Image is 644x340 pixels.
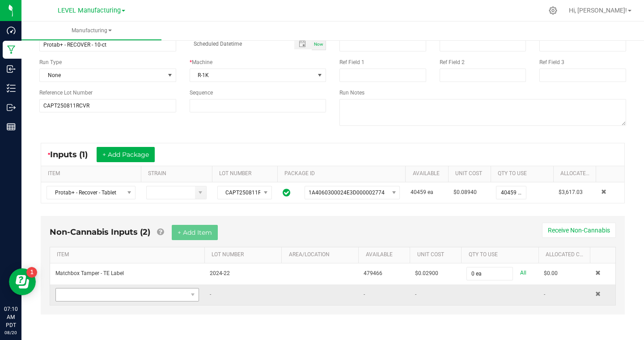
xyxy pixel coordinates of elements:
[190,69,315,82] span: R-1K
[39,90,93,96] span: Reference Lot Number
[498,170,550,177] a: QTY TO USESortable
[58,7,121,14] span: LEVEL Manufacturing
[305,186,400,199] span: NO DATA FOUND
[411,189,426,195] span: 40459
[50,227,150,237] span: Non-Cannabis Inputs (2)
[4,329,17,336] p: 08/20
[314,42,323,47] span: Now
[40,69,165,82] span: None
[339,90,364,96] span: Run Notes
[559,189,583,195] span: $3,617.03
[39,58,62,66] span: Run Type
[190,38,285,49] input: Scheduled Datetime
[415,291,416,297] span: -
[210,270,230,276] span: 2024-22
[172,225,218,240] button: + Add Item
[544,291,545,297] span: -
[219,170,274,177] a: LOT NUMBERSortable
[283,187,290,198] span: In Sync
[520,267,526,279] a: All
[539,59,564,65] span: Ref Field 3
[157,227,164,237] a: Add Non-Cannabis items that were also consumed in the run (e.g. gloves and packaging); Also add N...
[453,189,477,195] span: $0.08940
[7,45,16,54] inline-svg: Manufacturing
[4,305,17,329] p: 07:10 AM PDT
[547,6,559,15] div: Manage settings
[21,27,161,34] span: Manufacturing
[190,90,213,96] span: Sequence
[284,170,402,177] a: PACKAGE IDSortable
[597,251,612,258] a: Sortable
[455,170,487,177] a: Unit CostSortable
[50,150,97,159] span: Inputs (1)
[417,251,458,258] a: Unit CostSortable
[7,26,16,35] inline-svg: Dashboard
[428,189,433,195] span: ea
[339,59,364,65] span: Ref Field 1
[21,22,161,40] a: Manufacturing
[560,170,593,177] a: Allocated CostSortable
[542,223,616,238] button: Receive Non-Cannabis
[7,122,16,131] inline-svg: Reports
[415,270,438,276] span: $0.02900
[546,251,586,258] a: Allocated CostSortable
[289,251,356,258] a: AREA/LOCATIONSortable
[55,270,124,276] span: Matchbox Tamper - TE Label
[192,59,212,65] span: Machine
[212,251,278,258] a: LOT NUMBERSortable
[569,7,627,14] span: Hi, [PERSON_NAME]!
[440,59,465,65] span: Ref Field 2
[218,186,260,199] span: CAPT250811RCVR
[48,170,137,177] a: ITEMSortable
[366,251,407,258] a: AVAILABLESortable
[469,251,535,258] a: QTY TO USESortable
[603,170,621,177] a: Sortable
[57,251,201,258] a: ITEMSortable
[148,170,208,177] a: STRAINSortable
[7,84,16,93] inline-svg: Inventory
[7,65,16,73] inline-svg: Inbound
[210,291,211,297] span: -
[26,267,37,278] iframe: Resource center unread badge
[7,103,16,112] inline-svg: Outbound
[47,186,124,199] span: Protab+ - Recover - Tablet
[364,291,365,297] span: -
[309,189,385,196] span: 1A4060300024E3D000002774
[364,270,382,276] span: 479466
[413,170,445,177] a: AVAILABLESortable
[294,38,312,49] span: Toggle popup
[544,270,558,276] span: $0.00
[9,268,36,295] iframe: Resource center
[97,147,155,162] button: + Add Package
[55,288,199,301] span: NO DATA FOUND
